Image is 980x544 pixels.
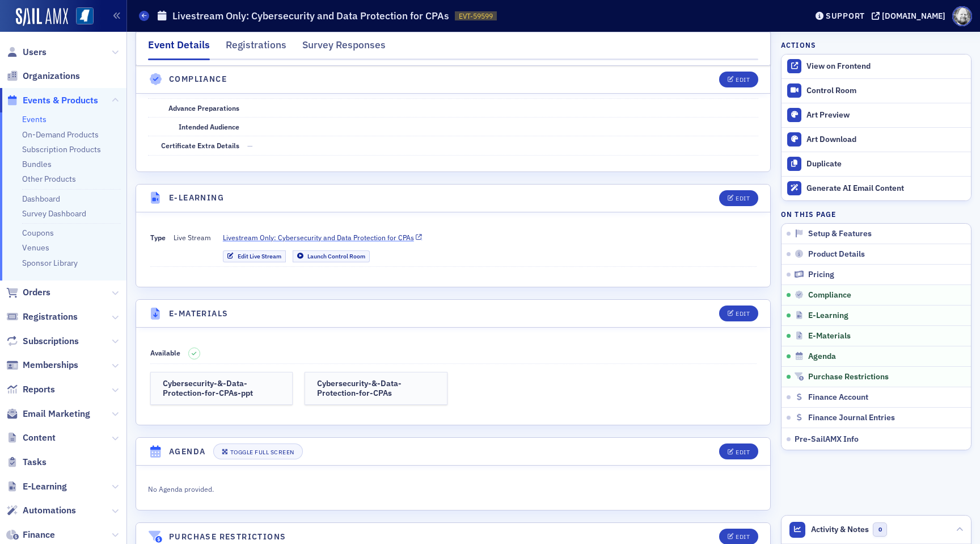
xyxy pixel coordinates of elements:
[23,456,47,468] span: Tasks
[782,127,971,152] a: Art Download
[22,129,99,140] a: On-Demand Products
[169,531,286,543] h4: Purchase Restrictions
[22,159,52,169] a: Bundles
[782,79,971,103] a: Control Room
[223,250,286,262] a: Edit Live Stream
[22,174,76,184] a: Other Products
[806,183,965,194] div: Generate AI Email Content
[6,480,67,493] a: E-Learning
[806,61,965,72] div: View on Frontend
[6,70,80,82] a: Organizations
[169,446,205,458] h4: Agenda
[808,413,895,423] span: Finance Journal Entries
[736,77,750,83] div: Edit
[302,37,386,58] div: Survey Responses
[6,383,55,396] a: Reports
[782,103,971,127] a: Art Preview
[76,7,94,25] img: SailAMX
[213,443,303,459] button: Toggle Full Screen
[6,529,55,541] a: Finance
[826,11,865,21] div: Support
[226,37,286,58] div: Registrations
[317,379,435,399] h3: Cybersecurity-&-Data-Protection-for-CPAs
[808,351,836,362] span: Agenda
[169,192,224,204] h4: E-Learning
[168,103,239,112] span: Advance Preparations
[6,408,90,420] a: Email Marketing
[23,529,55,541] span: Finance
[23,70,80,82] span: Organizations
[6,359,78,371] a: Memberships
[22,258,78,268] a: Sponsor Library
[808,311,848,321] span: E-Learning
[952,6,972,26] span: Profile
[148,482,529,494] div: No Agenda provided.
[23,286,50,299] span: Orders
[305,372,447,405] a: Cybersecurity-&-Data-Protection-for-CPAs
[179,122,239,131] span: Intended Audience
[782,176,971,200] button: Generate AI Email Content
[808,270,834,280] span: Pricing
[736,311,750,317] div: Edit
[719,306,758,321] button: Edit
[247,141,253,150] span: —
[806,159,965,169] div: Duplicate
[23,335,79,348] span: Subscriptions
[6,286,50,299] a: Orders
[16,8,68,26] a: SailAMX
[230,449,294,455] div: Toggle Full Screen
[808,249,865,260] span: Product Details
[719,443,758,459] button: Edit
[808,392,868,403] span: Finance Account
[23,480,67,493] span: E-Learning
[22,242,49,253] a: Venues
[68,7,94,27] a: View Homepage
[736,449,750,455] div: Edit
[22,208,86,219] a: Survey Dashboard
[781,209,971,219] h4: On this page
[22,144,101,154] a: Subscription Products
[172,9,449,23] h1: Livestream Only: Cybersecurity and Data Protection for CPAs
[736,534,750,540] div: Edit
[174,232,211,262] span: Live Stream
[795,434,859,444] span: Pre-SailAMX Info
[808,372,889,382] span: Purchase Restrictions
[808,229,872,239] span: Setup & Features
[223,232,423,242] a: Livestream Only: Cybersecurity and Data Protection for CPAs
[808,290,851,300] span: Compliance
[6,504,76,517] a: Automations
[148,37,210,60] div: Event Details
[23,383,55,396] span: Reports
[782,55,971,78] a: View on Frontend
[811,524,869,535] span: Activity & Notes
[872,12,949,20] button: [DOMAIN_NAME]
[781,40,816,50] h4: Actions
[23,432,56,444] span: Content
[22,194,60,204] a: Dashboard
[806,110,965,120] div: Art Preview
[223,232,414,242] span: Livestream Only: Cybersecurity and Data Protection for CPAs
[6,94,98,107] a: Events & Products
[6,456,47,468] a: Tasks
[808,331,851,341] span: E-Materials
[22,228,54,238] a: Coupons
[882,11,945,21] div: [DOMAIN_NAME]
[6,335,79,348] a: Subscriptions
[23,504,76,517] span: Automations
[150,372,293,405] a: Cybersecurity-&-Data-Protection-for-CPAs-ppt
[23,46,47,58] span: Users
[736,195,750,202] div: Edit
[6,46,47,58] a: Users
[23,94,98,107] span: Events & Products
[169,73,227,85] h4: Compliance
[6,311,78,323] a: Registrations
[23,359,78,371] span: Memberships
[719,72,758,87] button: Edit
[293,250,370,262] a: Launch Control Room
[806,135,965,145] div: Art Download
[23,408,90,420] span: Email Marketing
[782,152,971,176] button: Duplicate
[169,308,228,320] h4: E-Materials
[150,233,166,242] span: Type
[163,379,281,399] h3: Cybersecurity-&-Data-Protection-for-CPAs-ppt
